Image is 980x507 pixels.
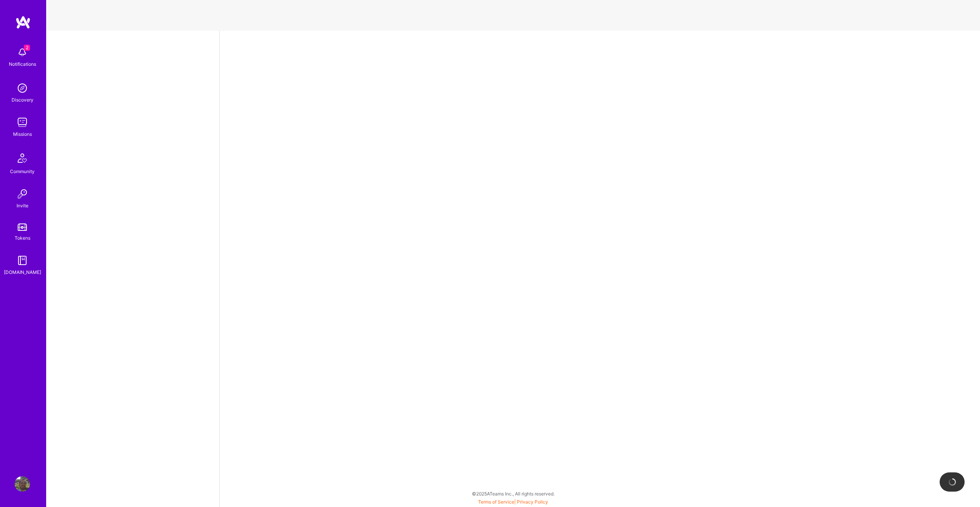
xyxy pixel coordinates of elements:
[517,499,548,505] a: Privacy Policy
[15,234,30,242] div: Tokens
[15,476,30,492] img: User Avatar
[478,499,548,505] span: |
[4,268,41,276] div: [DOMAIN_NAME]
[947,477,957,487] img: loading
[10,167,35,175] div: Community
[15,80,30,96] img: discovery
[15,253,30,268] img: guide book
[12,96,33,104] div: Discovery
[13,476,32,492] a: User Avatar
[15,115,30,130] img: teamwork
[18,223,27,231] img: tokens
[24,45,30,51] span: 2
[9,60,36,68] div: Notifications
[13,130,32,138] div: Missions
[46,484,980,503] div: © 2025 ATeams Inc., All rights reserved.
[478,499,514,505] a: Terms of Service
[15,15,31,29] img: logo
[13,149,32,167] img: Community
[15,45,30,60] img: bell
[17,202,28,210] div: Invite
[15,186,30,202] img: Invite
